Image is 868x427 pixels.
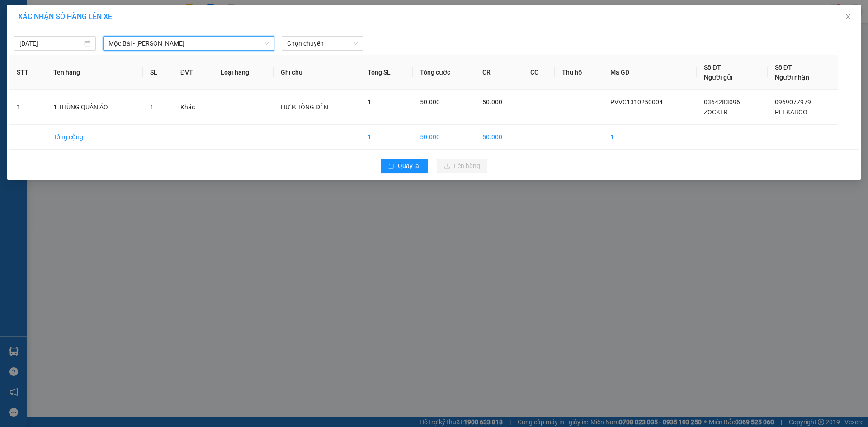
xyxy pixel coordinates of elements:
span: down [264,41,269,46]
th: Tên hàng [46,55,143,90]
span: 50.000 [420,99,440,106]
th: ĐVT [173,55,213,90]
span: Người gửi [704,74,733,81]
td: 50.000 [475,125,523,150]
span: Người nhận [775,74,809,81]
th: Mã GD [603,55,697,90]
span: ZOCKER [704,108,728,116]
button: Close [835,5,861,30]
span: Chọn chuyến [287,37,358,50]
th: CR [475,55,523,90]
span: XÁC NHẬN SỐ HÀNG LÊN XE [18,12,112,21]
th: Ghi chú [274,55,360,90]
span: Quay lại [398,161,420,171]
span: Số ĐT [704,64,721,71]
th: Loại hàng [213,55,274,90]
span: 0969077979 [775,99,811,106]
li: In ngày: 14:32 13/10 [5,67,99,80]
td: 50.000 [413,125,475,150]
li: Thảo [PERSON_NAME] [5,54,99,67]
td: 1 [360,125,413,150]
span: 0364283096 [704,99,740,106]
button: uploadLên hàng [437,159,487,173]
th: Thu hộ [555,55,604,90]
th: Tổng SL [360,55,413,90]
span: 1 [368,99,371,106]
td: Khác [173,90,213,125]
button: rollbackQuay lại [381,159,428,173]
td: Tổng cộng [46,125,143,150]
img: logo.jpg [5,5,54,54]
span: PVVC1310250004 [610,99,663,106]
span: HƯ KHÔNG ĐỀN [281,103,328,111]
span: Số ĐT [775,64,792,71]
th: CC [523,55,555,90]
span: 1 [150,103,154,111]
span: close [844,13,852,20]
span: PEEKABOO [775,108,807,116]
th: SL [143,55,173,90]
td: 1 THÙNG QUẦN ÁO [46,90,143,125]
td: 1 [603,125,697,150]
span: rollback [388,163,394,170]
th: STT [9,55,46,90]
span: 50.000 [482,99,502,106]
th: Tổng cước [413,55,475,90]
span: Mộc Bài - Hồ Chí Minh [108,37,269,50]
input: 13/10/2025 [19,38,82,48]
td: 1 [9,90,46,125]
